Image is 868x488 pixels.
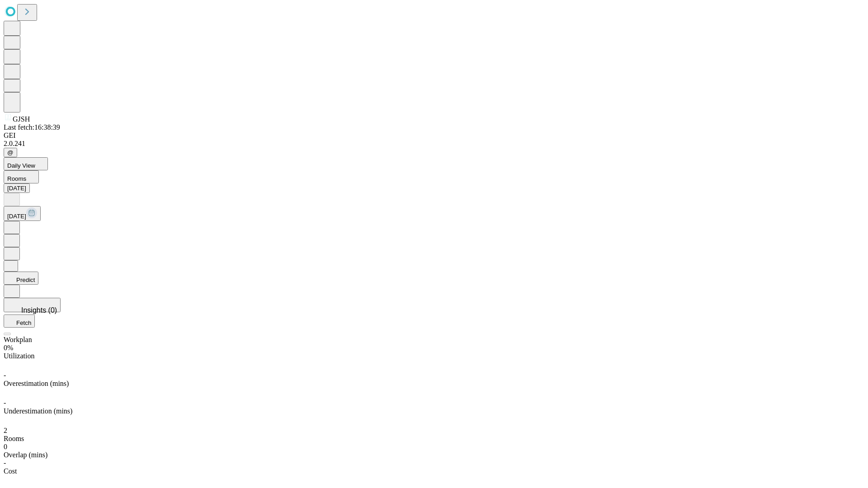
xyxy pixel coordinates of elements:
[4,435,24,442] span: Rooms
[4,314,35,328] button: Fetch
[4,131,864,140] div: GEI
[7,162,35,169] span: Daily View
[4,183,30,193] button: [DATE]
[4,399,6,407] span: -
[4,371,6,379] span: -
[4,140,864,148] div: 2.0.241
[4,206,41,221] button: [DATE]
[7,213,26,220] span: [DATE]
[4,170,39,183] button: Rooms
[4,467,17,475] span: Cost
[4,427,7,434] span: 2
[4,407,72,415] span: Underestimation (mins)
[13,115,30,123] span: GJSH
[4,459,6,467] span: -
[4,272,38,285] button: Predict
[7,175,26,182] span: Rooms
[4,157,48,170] button: Daily View
[4,148,17,157] button: @
[4,352,34,360] span: Utilization
[4,380,69,387] span: Overestimation (mins)
[4,344,13,352] span: 0%
[7,149,14,156] span: @
[4,443,7,450] span: 0
[4,451,47,459] span: Overlap (mins)
[4,123,60,131] span: Last fetch: 16:38:39
[4,298,61,312] button: Insights (0)
[4,336,32,343] span: Workplan
[21,306,57,314] span: Insights (0)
